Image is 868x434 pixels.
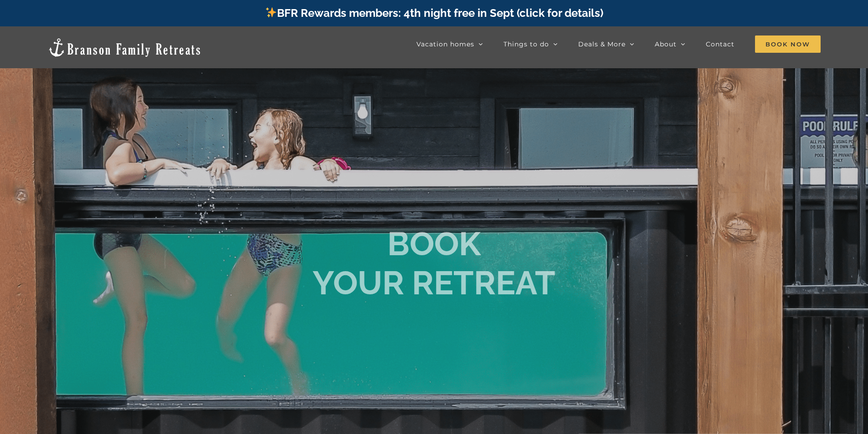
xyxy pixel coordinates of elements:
[655,35,685,53] a: About
[416,35,483,53] a: Vacation homes
[416,35,821,53] nav: Main Menu
[47,37,202,58] img: Branson Family Retreats Logo
[265,6,603,20] a: BFR Rewards members: 4th night free in Sept (click for details)
[755,35,821,53] span: Book Now
[655,41,677,47] span: About
[266,7,277,18] img: ✨
[503,35,558,53] a: Things to do
[706,41,734,47] span: Contact
[578,41,626,47] span: Deals & More
[706,35,734,53] a: Contact
[755,35,821,53] a: Book Now
[416,41,474,47] span: Vacation homes
[313,224,555,302] b: BOOK YOUR RETREAT
[503,41,549,47] span: Things to do
[578,35,634,53] a: Deals & More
